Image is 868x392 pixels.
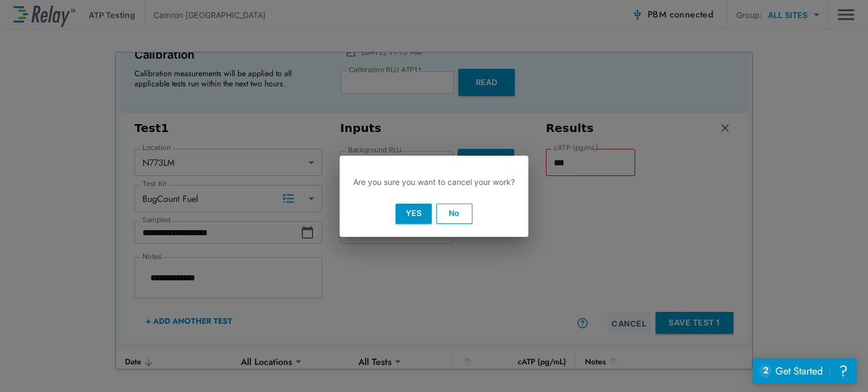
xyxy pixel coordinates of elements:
[753,358,857,384] iframe: Resource center
[396,204,432,224] button: Yes
[353,176,515,188] p: Are you sure you want to cancel your work?
[436,204,472,224] button: No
